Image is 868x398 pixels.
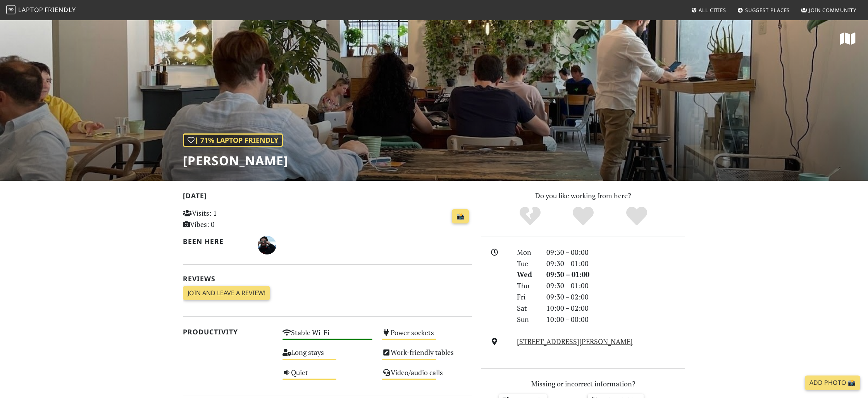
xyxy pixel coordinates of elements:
img: 5466-riccardo.jpg [258,236,276,254]
a: All Cities [688,3,729,17]
div: Tue [512,258,542,269]
div: 10:00 – 00:00 [542,314,690,325]
div: 10:00 – 02:00 [542,303,690,314]
img: LaptopFriendly [6,5,15,14]
span: Riccardo Righi [258,240,276,249]
div: Yes [556,206,610,227]
span: Join Community [809,7,856,14]
h2: Productivity [183,328,273,336]
div: Sun [512,314,542,325]
p: Missing or incorrect information? [481,378,685,389]
a: Add Photo 📸 [805,376,860,390]
div: Mon [512,247,542,258]
div: Power sockets [377,326,477,346]
a: Join and leave a review! [183,286,270,301]
a: Suggest Places [734,3,793,17]
a: [STREET_ADDRESS][PERSON_NAME] [517,337,633,346]
div: Wed [512,269,542,280]
h1: [PERSON_NAME] [183,153,288,168]
div: Definitely! [610,206,663,227]
a: LaptopFriendly LaptopFriendly [6,3,76,17]
span: Friendly [45,5,76,14]
div: No [503,206,557,227]
p: Do you like working from here? [481,190,685,201]
h2: [DATE] [183,192,472,203]
span: Suggest Places [745,7,790,14]
div: Sat [512,303,542,314]
div: Work-friendly tables [377,346,477,366]
div: 09:30 – 02:00 [542,291,690,303]
span: All Cities [699,7,726,14]
div: Thu [512,280,542,291]
div: | 71% Laptop Friendly [183,133,283,147]
div: 09:30 – 01:00 [542,280,690,291]
div: 09:30 – 01:00 [542,269,690,280]
div: Fri [512,291,542,303]
div: Quiet [278,366,377,386]
div: 09:30 – 00:00 [542,247,690,258]
p: Visits: 1 Vibes: 0 [183,208,273,230]
span: Laptop [18,5,43,14]
a: 📸 [452,209,469,224]
div: Stable Wi-Fi [278,326,377,346]
h2: Been here [183,237,248,246]
a: Join Community [798,3,859,17]
div: 09:30 – 01:00 [542,258,690,269]
div: Video/audio calls [377,366,477,386]
h2: Reviews [183,275,472,283]
div: Long stays [278,346,377,366]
